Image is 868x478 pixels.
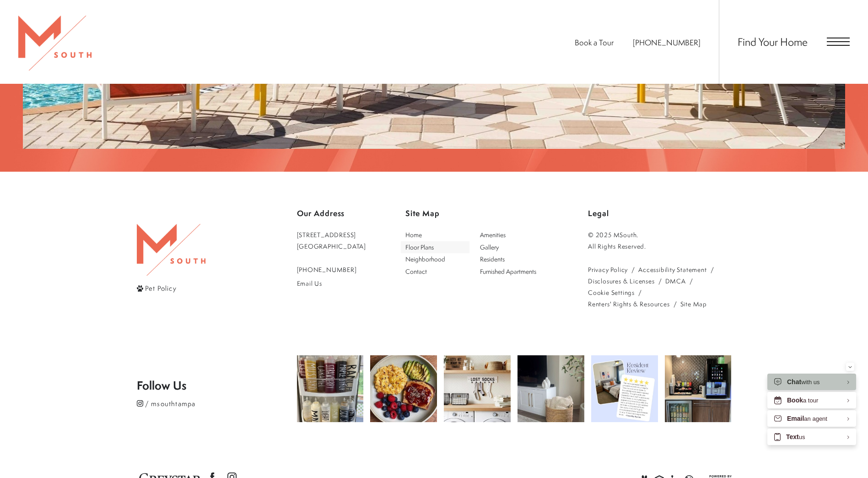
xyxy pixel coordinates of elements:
[297,264,367,275] a: Call Us
[401,229,545,277] div: Main
[297,277,367,289] a: Email Us
[475,266,545,278] a: Go to Furnished Apartments (opens in a new tab)
[588,287,635,298] a: Cookie Settings
[480,230,506,239] span: Amenities
[137,397,297,409] a: Follow msouthtampa on Instagram
[405,267,427,276] span: Contact
[475,241,545,254] a: Go to Gallery
[297,265,357,274] span: [PHONE_NUMBER]
[297,355,364,422] img: Keeping it clean and convenient! 🍶💡 Labeled squeeze bottles make condiments easy to grab and keep...
[444,355,511,422] img: Laundry day just got a little more organized! 🧦✨ A 'lost sock' station keeps those solo socks in ...
[405,205,549,222] p: Site Map
[480,243,499,251] span: Gallery
[827,38,850,46] button: Open Menu
[588,298,670,310] a: Renters' Rights & Resources
[297,205,367,222] p: Our Address
[137,224,205,275] img: MSouth
[405,255,445,263] span: Neighborhood
[588,205,732,222] p: Legal
[145,283,177,293] span: Pet Policy
[297,229,367,252] a: Get Directions to 5110 South Manhattan Avenue Tampa, FL 33611
[145,398,196,408] span: / msouthtampa
[665,355,732,422] img: Happy National Coffee Day!! Come get a cup. #msouthtampa #nationalcoffeday #tistheseason #coffeeo...
[591,355,658,422] img: Come see what all the hype is about! Get your new home today! #msouthtampa #movenow #thankful #be...
[588,275,655,287] a: Local and State Disclosures and License Information
[401,253,470,266] a: Go to Neighborhood
[738,34,808,49] a: Find Your Home
[680,298,707,310] a: Website Site Map
[633,37,701,48] span: [PHONE_NUMBER]
[480,267,536,276] span: Furnished Apartments
[588,264,628,275] a: Greystar privacy policy
[588,240,732,252] p: All Rights Reserved.
[588,229,732,240] p: © 2025 MSouth.
[18,16,92,71] img: MSouth
[401,241,470,254] a: Go to Floor Plans
[370,355,437,422] img: Breakfast is the most important meal of the day! 🥞☕ Start your morning off right with something d...
[480,255,505,263] span: Residents
[137,380,297,391] p: Follow Us
[633,37,701,48] a: Call Us at 813-570-8014
[405,230,422,239] span: Home
[401,266,470,278] a: Go to Contact
[638,264,706,275] a: Accessibility Statement
[475,229,545,241] a: Go to Amenities
[401,229,470,241] a: Go to Home
[518,355,584,422] img: Keep your blankets organized and your space stylish! 🧺 A simple basket brings both function and w...
[575,37,614,48] a: Book a Tour
[475,253,545,266] a: Go to Residents
[665,275,686,287] a: Greystar DMCA policy
[405,243,434,251] span: Floor Plans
